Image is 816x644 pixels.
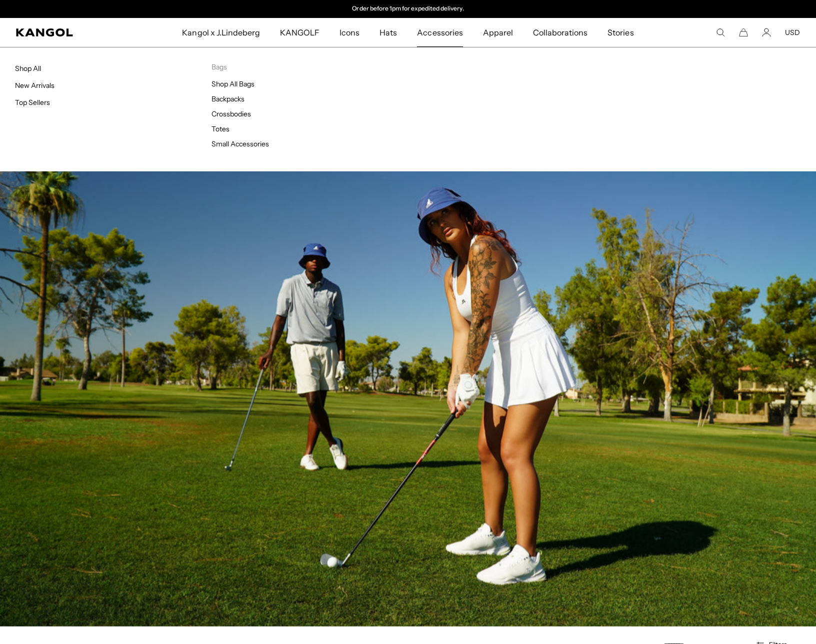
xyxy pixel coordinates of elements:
[270,18,329,47] a: KANGOLF
[473,18,523,47] a: Apparel
[16,28,120,36] a: Kangol
[716,28,725,37] summary: Search here
[15,81,54,90] a: New Arrivals
[211,139,269,148] a: Small Accessories
[211,62,408,71] p: Bags
[607,18,633,47] span: Stories
[379,18,397,47] span: Hats
[339,18,359,47] span: Icons
[352,5,463,13] p: Order before 1pm for expedited delivery.
[305,5,511,13] div: Announcement
[211,124,229,133] a: Totes
[182,18,260,47] span: Kangol x J.Lindeberg
[211,94,244,103] a: Backpacks
[597,18,643,47] a: Stories
[762,28,771,37] a: Account
[369,18,407,47] a: Hats
[533,18,587,47] span: Collaborations
[15,98,50,107] a: Top Sellers
[329,18,369,47] a: Icons
[785,28,800,37] button: USD
[417,18,462,47] span: Accessories
[483,18,513,47] span: Apparel
[739,28,748,37] button: Cart
[172,18,270,47] a: Kangol x J.Lindeberg
[15,64,41,73] a: Shop All
[305,5,511,13] slideshow-component: Announcement bar
[305,5,511,13] div: 2 of 2
[211,109,251,118] a: Crossbodies
[280,18,319,47] span: KANGOLF
[407,18,472,47] a: Accessories
[523,18,597,47] a: Collaborations
[211,79,254,88] a: Shop All Bags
